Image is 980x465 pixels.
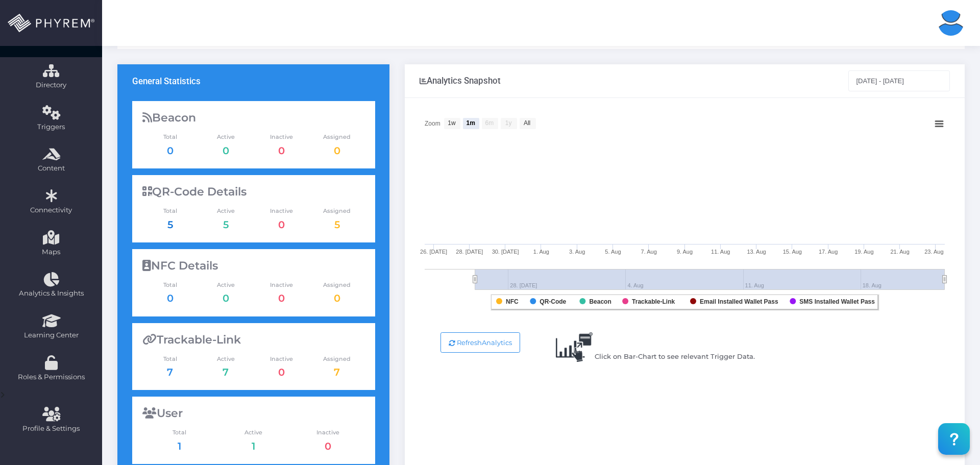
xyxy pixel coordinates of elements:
[223,366,229,378] a: 7
[595,344,755,362] label: Click on Bar-Chart to see relevant Trigger Data.
[569,249,585,255] tspan: 3. Aug
[325,440,331,452] a: 0
[142,185,365,199] div: QR-Code Details
[167,144,174,157] a: 0
[456,249,483,255] tspan: 28. [DATE]
[334,366,340,378] a: 7
[540,298,566,305] tspan: QR-Code
[7,330,95,340] span: Learning Center
[309,355,365,363] span: Assigned
[254,133,309,141] span: Inactive
[167,292,174,304] a: 0
[309,281,365,289] span: Assigned
[7,80,95,90] span: Directory
[492,249,519,255] tspan: 30. [DATE]
[533,249,549,255] tspan: 1. Aug
[142,133,198,141] span: Total
[278,292,285,304] a: 0
[142,111,365,125] div: Beacon
[448,119,456,127] text: 1w
[425,120,440,127] text: Zoom
[142,259,365,273] div: NFC Details
[641,249,657,255] tspan: 7. Aug
[7,205,95,215] span: Connectivity
[334,292,340,304] a: 0
[700,298,778,305] tspan: Email Installed Wallet Pass
[605,249,621,255] tspan: 5. Aug
[7,288,95,299] span: Analytics & Insights
[7,163,95,174] span: Content
[485,119,494,127] text: 6m
[223,218,229,231] a: 5
[142,428,216,437] span: Total
[334,218,340,231] a: 5
[254,281,309,289] span: Inactive
[457,338,482,347] span: Refresh
[819,249,838,255] tspan: 17. Aug
[506,298,519,305] tspan: NFC
[254,207,309,215] span: Inactive
[254,355,309,363] span: Inactive
[223,144,229,157] a: 0
[309,207,365,215] span: Assigned
[167,218,173,231] a: 5
[334,144,340,157] a: 0
[142,207,198,215] span: Total
[278,144,285,157] a: 0
[711,249,730,255] tspan: 11. Aug
[142,407,365,420] div: User
[632,298,675,305] tspan: Trackable-Link
[142,333,365,347] div: Trackable-Link
[198,355,254,363] span: Active
[440,332,520,353] button: RefreshAnalytics
[198,207,254,215] span: Active
[467,119,475,127] text: 1m
[848,70,950,91] input: Select Date Range
[198,133,254,141] span: Active
[589,298,611,305] tspan: Beacon
[278,218,285,231] a: 0
[178,440,181,452] a: 1
[524,119,530,127] text: All
[198,281,254,289] span: Active
[223,292,229,304] a: 0
[420,249,447,255] tspan: 26. [DATE]
[420,76,501,86] div: Analytics Snapshot
[854,249,873,255] tspan: 19. Aug
[216,428,290,437] span: Active
[7,122,95,132] span: Triggers
[142,355,198,363] span: Total
[252,440,255,452] a: 1
[924,249,943,255] tspan: 23. Aug
[167,366,173,378] a: 7
[42,247,60,257] span: Maps
[783,249,802,255] tspan: 15. Aug
[278,366,285,378] a: 0
[142,281,198,289] span: Total
[290,428,364,437] span: Inactive
[747,249,766,255] tspan: 13. Aug
[132,76,201,86] h3: General Statistics
[505,119,512,127] text: 1y
[890,249,909,255] tspan: 21. Aug
[677,249,693,255] tspan: 9. Aug
[7,372,95,382] span: Roles & Permissions
[799,298,875,305] tspan: SMS Installed Wallet Pass
[22,424,80,434] span: Profile & Settings
[309,133,365,141] span: Assigned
